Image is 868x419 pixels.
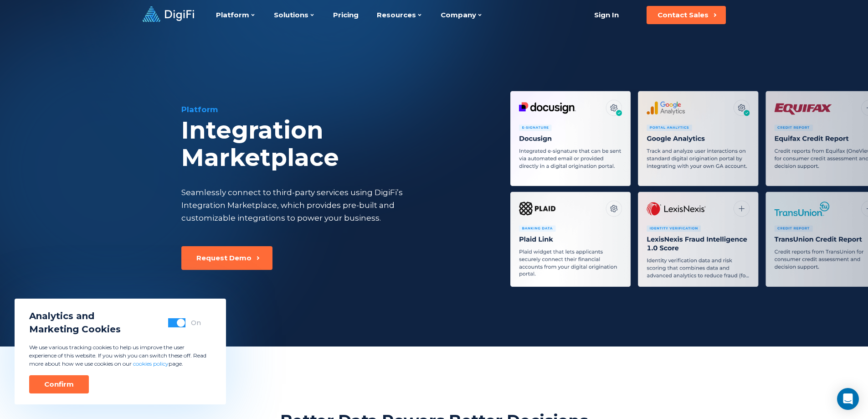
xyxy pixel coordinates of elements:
[196,253,252,263] div: Request Demo
[29,343,211,368] p: We use various tracking cookies to help us improve the user experience of this website. If you wi...
[181,117,488,171] div: Integration Marketplace
[29,310,121,323] span: Analytics and
[29,375,89,393] button: Confirm
[191,318,201,327] div: On
[657,10,709,20] div: Contact Sales
[29,323,121,336] span: Marketing Cookies
[181,186,440,224] div: Seamlessly connect to third-party services using DigiFi’s Integration Marketplace, which provides...
[181,104,488,115] div: Platform
[583,6,630,24] a: Sign In
[44,380,74,389] div: Confirm
[647,6,726,24] button: Contact Sales
[837,388,859,410] div: Open Intercom Messenger
[181,246,272,270] button: Request Demo
[133,360,169,367] a: cookies policy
